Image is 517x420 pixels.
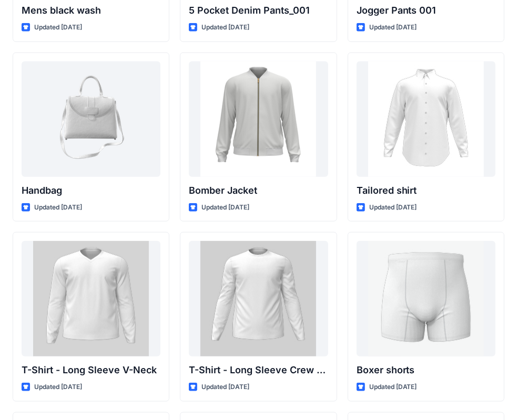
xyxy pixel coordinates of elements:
[357,183,495,198] p: Tailored shirt
[201,382,249,393] p: Updated [DATE]
[189,61,328,177] a: Bomber Jacket
[22,183,160,198] p: Handbag
[189,363,328,377] p: T-Shirt - Long Sleeve Crew Neck
[22,3,160,18] p: Mens black wash
[22,363,160,377] p: T-Shirt - Long Sleeve V-Neck
[22,61,160,177] a: Handbag
[189,3,328,18] p: 5 Pocket Denim Pants_001
[369,202,417,213] p: Updated [DATE]
[34,22,82,33] p: Updated [DATE]
[369,22,417,33] p: Updated [DATE]
[189,183,328,198] p: Bomber Jacket
[369,382,417,393] p: Updated [DATE]
[357,241,495,356] a: Boxer shorts
[22,241,160,356] a: T-Shirt - Long Sleeve V-Neck
[357,61,495,177] a: Tailored shirt
[357,3,495,18] p: Jogger Pants 001
[34,382,82,393] p: Updated [DATE]
[201,22,249,33] p: Updated [DATE]
[201,202,249,213] p: Updated [DATE]
[34,202,82,213] p: Updated [DATE]
[357,363,495,377] p: Boxer shorts
[189,241,328,356] a: T-Shirt - Long Sleeve Crew Neck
